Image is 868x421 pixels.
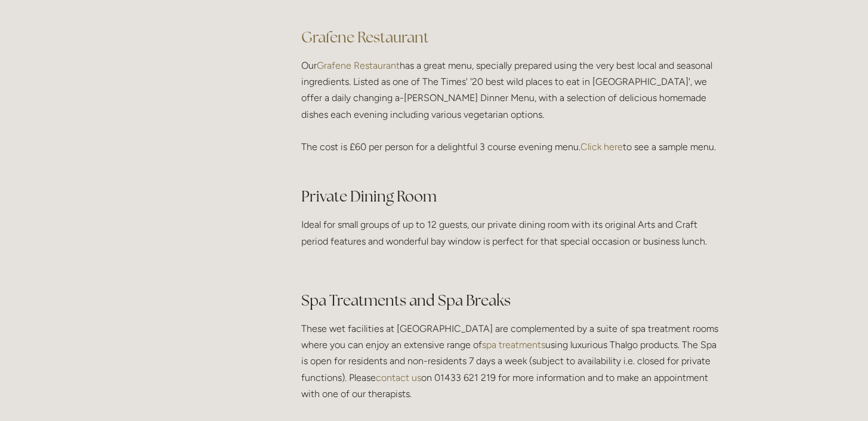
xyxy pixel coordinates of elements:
a: Click here [580,141,623,152]
p: Ideal for small groups of up to 12 guests, our private dining room with its original Arts and Cra... [301,216,719,249]
h2: Private Dining Room [301,186,719,207]
p: Our has a great menu, specially prepared using the very best local and seasonal ingredients. List... [301,57,719,171]
h2: Spa Treatments and Spa Breaks [301,290,719,311]
a: Grafene Restaurant [301,28,429,47]
a: Grafene Restaurant [317,60,400,71]
a: spa treatments [482,339,545,350]
a: contact us [376,372,421,383]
